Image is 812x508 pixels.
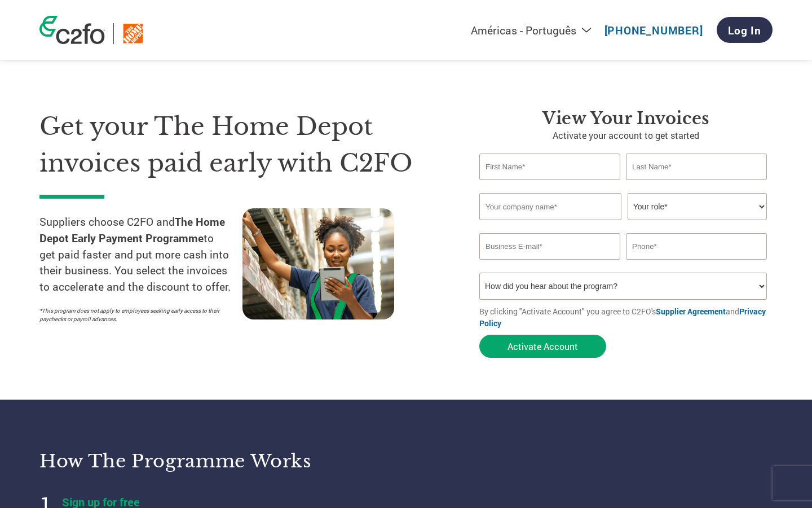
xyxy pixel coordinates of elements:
[479,181,620,189] div: Invalid first name or first name is too long
[479,306,766,329] a: Privacy Policy
[5,5,311,34] div: C2FO Customer Success
[626,181,767,189] div: Invalid last name or last name is too long
[479,108,773,129] h3: View your invoices
[656,306,726,317] a: Supplier Agreement
[5,66,311,127] p: The world's largest retailers rely on Winholt Equipment for everything they need to operate. Lear...
[479,154,620,180] input: First Name*
[39,214,242,295] p: Suppliers choose C2FO and to get paid faster and put more cash into their business. You select th...
[479,261,620,268] div: Inavlid Email Address
[39,16,105,44] img: c2fo logo
[122,23,144,44] img: The Home Depot
[479,335,606,358] button: Activate Account
[39,306,231,323] p: *This program does not apply to employees seeking early access to their paychecks or payroll adva...
[479,221,767,229] div: Invalid company name or company name is too long
[479,193,621,220] input: Your company name*
[39,214,225,245] strong: The Home Depot Early Payment Programme
[479,233,620,260] input: Invalid Email format
[717,17,773,43] a: Log In
[242,208,394,319] img: supply chain worker
[5,40,311,53] div: Winholt Equipment & The Home Depot
[604,23,703,37] a: [PHONE_NUMBER]
[39,450,392,472] h3: How the programme works
[626,233,767,260] input: Phone*
[628,193,767,220] select: Title/Role
[626,154,767,180] input: Last Name*
[39,108,445,181] h1: Get your The Home Depot invoices paid early with C2FO
[479,305,773,329] p: By clicking "Activate Account" you agree to C2FO's and
[626,261,767,268] div: Inavlid Phone Number
[479,129,773,142] p: Activate your account to get started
